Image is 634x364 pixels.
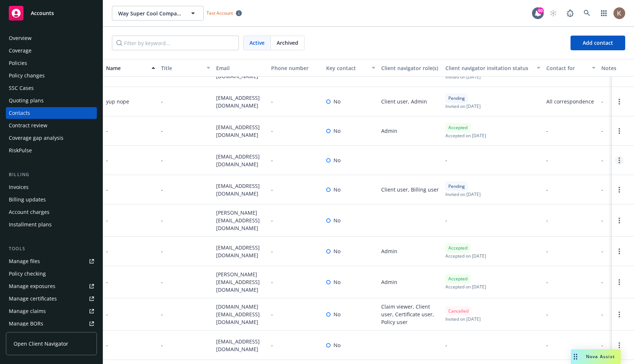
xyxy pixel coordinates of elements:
a: Switch app [597,6,611,21]
span: Client user, Billing user [381,186,439,193]
span: - [161,156,163,164]
a: Billing updates [6,194,97,205]
div: Tools [6,245,97,252]
span: Test Account [207,10,233,16]
div: SSC Cases [9,82,34,94]
a: Policy checking [6,268,97,280]
a: Open options [615,185,624,194]
a: Manage exposures [6,280,97,292]
span: - [546,247,548,255]
span: [DOMAIN_NAME][EMAIL_ADDRESS][DOMAIN_NAME] [216,303,265,326]
span: - [601,216,603,224]
span: Accepted on [DATE] [445,253,486,259]
div: Manage certificates [9,293,57,305]
span: - [445,156,447,164]
span: - [161,186,163,193]
div: - [106,310,108,318]
span: Archived [277,39,298,47]
button: Nova Assist [571,349,621,364]
div: Billing updates [9,194,46,205]
span: - [445,341,447,349]
div: Drag to move [571,349,580,364]
span: Cancelled [448,308,469,314]
button: Phone number [268,59,323,77]
span: Accepted [448,124,467,131]
div: Billing [6,171,97,178]
span: Invited on [DATE] [445,191,481,197]
span: Way Super Cool Company [118,10,182,17]
button: Email [213,59,268,77]
span: - [601,278,603,286]
a: Quoting plans [6,95,97,106]
button: Add contact [571,36,625,50]
span: Pending [448,183,465,190]
div: Phone number [271,64,320,72]
span: Admin [381,247,397,255]
a: Manage files [6,255,97,267]
button: Contact for [543,59,598,77]
span: - [271,341,273,349]
a: RiskPulse [6,145,97,156]
div: 50 [537,7,544,14]
div: Title [161,64,202,72]
div: Manage files [9,255,40,267]
span: - [546,156,548,164]
div: Contacts [9,107,30,119]
span: - [601,156,603,164]
span: Accepted [448,245,467,251]
div: Manage claims [9,305,46,317]
div: - [106,127,108,135]
button: Title [158,59,213,77]
a: Open options [615,341,624,350]
span: - [161,341,163,349]
span: - [601,247,603,255]
button: Key contact [323,59,378,77]
span: Client user, Admin [381,98,427,105]
span: - [546,216,548,224]
div: Key contact [326,64,367,72]
a: Coverage gap analysis [6,132,97,144]
span: [PERSON_NAME][EMAIL_ADDRESS][DOMAIN_NAME] [216,270,265,294]
span: Invited on [DATE] [445,316,481,322]
span: Add contact [583,39,613,46]
div: Name [106,64,147,72]
input: Filter by keyword... [112,36,239,50]
span: No [334,310,340,318]
a: Policies [6,57,97,69]
div: - [106,156,108,164]
a: Manage certificates [6,293,97,305]
a: Contacts [6,107,97,119]
span: Nova Assist [586,353,615,360]
div: - [106,186,108,193]
span: - [271,247,273,255]
span: - [271,98,273,105]
span: No [334,216,340,224]
div: yup nope [106,98,129,105]
span: [EMAIL_ADDRESS][DOMAIN_NAME] [216,153,265,168]
span: [EMAIL_ADDRESS][DOMAIN_NAME] [216,244,265,259]
div: Invoices [9,181,29,193]
div: - [106,216,108,224]
div: Policy checking [9,268,46,280]
span: Invited on [DATE] [445,103,481,109]
span: [EMAIL_ADDRESS][DOMAIN_NAME] [216,94,265,109]
span: - [161,98,163,105]
span: Accepted [448,276,467,282]
span: No [334,98,340,105]
a: Overview [6,32,97,44]
div: Overview [9,32,32,44]
span: Accounts [31,10,54,16]
span: No [334,341,340,349]
div: Policy changes [9,70,45,81]
div: Installment plans [9,219,52,230]
span: - [546,341,548,349]
div: Client navigator role(s) [381,64,440,72]
span: Claim viewer, Client user, Certificate user, Policy user [381,303,440,326]
span: Admin [381,127,397,135]
span: No [334,186,340,193]
span: - [161,127,163,135]
div: Quoting plans [9,95,44,106]
div: Coverage gap analysis [9,132,63,144]
span: - [271,186,273,193]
